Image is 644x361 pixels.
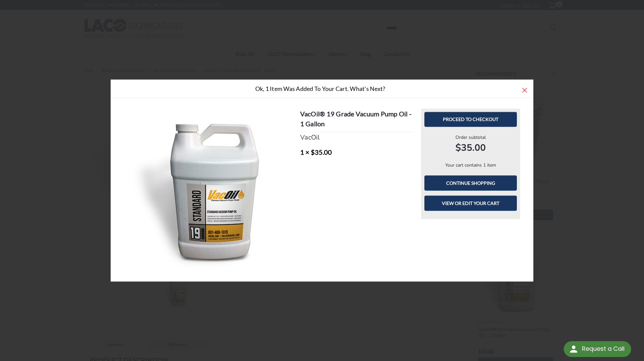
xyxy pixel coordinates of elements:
strong: $35.00 [424,141,517,155]
h2: Ok, 1 item was added to your cart. What's next? [121,84,519,93]
a: View or edit your cart [424,196,517,211]
p: Your cart contains 1 item [424,162,517,169]
h4: VacOil® 19 Grade Vacuum Pump Oil - 1 Gallon [300,108,414,132]
img: round button [568,344,579,354]
a: Proceed to checkout [424,112,517,127]
div: Request a Call [564,341,631,357]
div: Order subtotal [424,134,517,155]
span: × [521,82,528,97]
div: 1 × $35.00 [300,147,414,157]
div: Request a Call [582,341,625,356]
a: Close [519,84,530,95]
div: VacOil [300,133,414,142]
a: Continue Shopping [424,176,517,191]
img: VacOil® 19 Grade Vacuum Pump Oil - 1 Gallon [131,108,293,271]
